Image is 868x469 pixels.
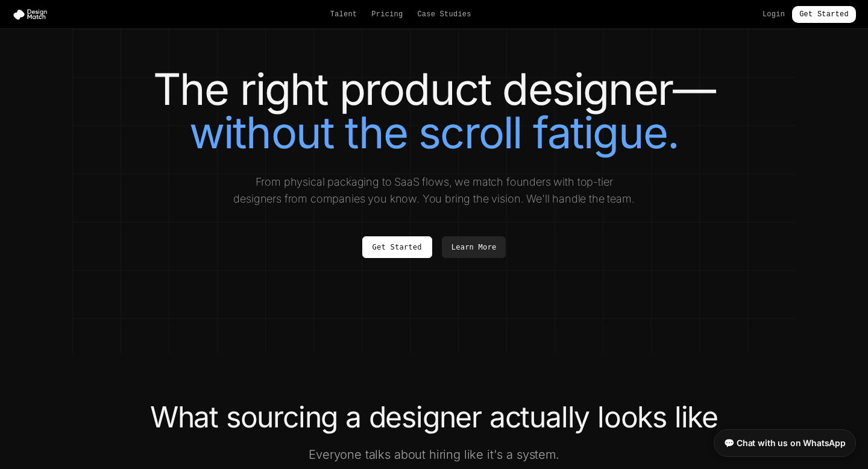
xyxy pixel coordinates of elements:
[371,10,403,19] a: Pricing
[417,10,471,19] a: Case Studies
[203,446,665,463] p: Everyone talks about hiring like it's a system.
[330,10,357,19] a: Talent
[96,403,772,432] h2: What sourcing a designer actually looks like
[362,236,432,258] a: Get Started
[96,68,772,154] h1: The right product designer—
[763,10,785,19] a: Login
[792,6,856,23] a: Get Started
[231,174,637,207] p: From physical packaging to SaaS flows, we match founders with top-tier designers from companies y...
[442,236,506,258] a: Learn More
[714,429,856,457] a: 💬 Chat with us on WhatsApp
[189,106,679,159] span: without the scroll fatigue.
[12,8,53,20] img: Design Match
